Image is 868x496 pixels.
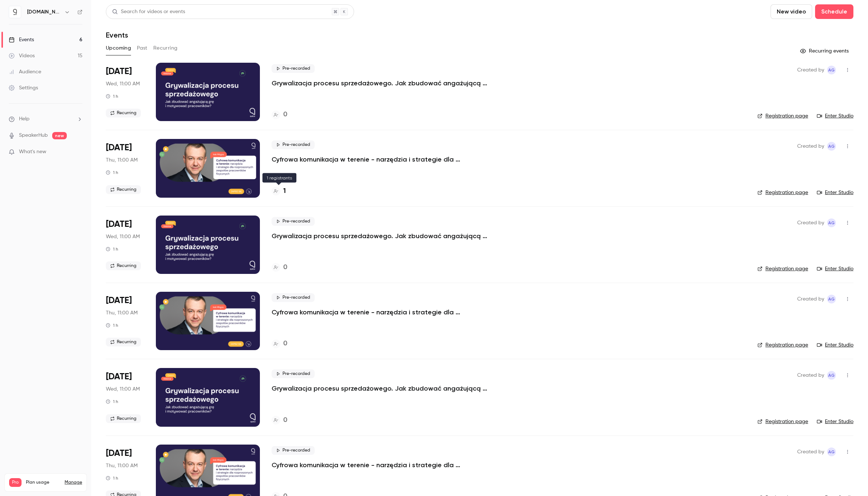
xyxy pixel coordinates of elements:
div: Events [9,36,34,43]
span: Pre-recorded [272,217,315,226]
h4: 1 [283,186,286,196]
div: Settings [9,84,38,92]
a: 0 [272,415,287,425]
span: new [52,132,67,139]
a: Enter Studio [817,112,853,120]
span: [DATE] [106,371,132,383]
div: Oct 2 Thu, 11:00 AM (Europe/Warsaw) [106,292,144,350]
h6: [DOMAIN_NAME] [27,8,61,16]
span: Help [19,115,30,123]
span: AG [828,218,835,227]
span: What's new [19,148,46,156]
span: Recurring [106,338,141,346]
span: Pre-recorded [272,140,315,149]
a: SpeakerHub [19,132,48,139]
a: Enter Studio [817,418,853,425]
a: Cyfrowa komunikacja w terenie - narzędzia i strategie dla rozproszonych zespołów pracowników fizy... [272,461,491,469]
a: Manage [65,480,82,485]
span: Created by [797,142,824,151]
span: AG [828,447,835,456]
span: Recurring [106,109,141,117]
h4: 0 [283,110,287,120]
div: 1 h [106,322,118,328]
span: [DATE] [106,142,132,154]
span: Aleksandra Grabarska [827,295,836,303]
div: Audience [9,68,41,75]
span: Created by [797,295,824,303]
span: [DATE] [106,218,132,230]
h4: 0 [283,339,287,349]
span: Plan usage [26,480,60,485]
span: AG [828,371,835,380]
h4: 0 [283,263,287,272]
a: Registration page [757,189,808,196]
div: 1 h [106,246,118,252]
button: Recurring [153,42,178,54]
span: Created by [797,447,824,456]
a: Enter Studio [817,265,853,272]
div: Search for videos or events [112,8,185,16]
a: 0 [272,339,287,349]
img: quico.io [9,6,21,18]
span: Aleksandra Grabarska [827,66,836,74]
span: [DATE] [106,66,132,77]
button: Recurring events [797,45,853,57]
span: Created by [797,66,824,74]
span: AG [828,295,835,303]
span: AG [828,66,835,74]
a: Grywalizacja procesu sprzedażowego. Jak zbudować angażującą grę i motywować pracowników? [272,384,491,393]
button: Upcoming [106,42,131,54]
span: Thu, 11:00 AM [106,156,138,164]
div: Sep 25 Thu, 11:00 AM (Europe/Warsaw) [106,139,144,197]
a: Grywalizacja procesu sprzedażowego. Jak zbudować angażującą grę i motywować pracowników? [272,232,491,240]
a: Registration page [757,112,808,120]
a: 0 [272,263,287,272]
a: Cyfrowa komunikacja w terenie - narzędzia i strategie dla rozproszonych zespołów pracowników fizy... [272,155,491,164]
a: Registration page [757,265,808,272]
button: New video [771,4,812,19]
span: Recurring [106,414,141,423]
span: Pre-recorded [272,446,315,455]
span: Pre-recorded [272,369,315,378]
a: Registration page [757,341,808,349]
h4: 0 [283,415,287,425]
a: Enter Studio [817,189,853,196]
span: Created by [797,218,824,227]
a: Registration page [757,418,808,425]
a: Cyfrowa komunikacja w terenie - narzędzia i strategie dla rozproszonych zespołów pracowników fizy... [272,308,491,317]
button: Schedule [815,4,853,19]
div: Oct 8 Wed, 11:00 AM (Europe/Warsaw) [106,368,144,426]
span: Aleksandra Grabarska [827,371,836,380]
span: Created by [797,371,824,380]
a: 0 [272,110,287,120]
li: help-dropdown-opener [9,115,82,123]
a: 1 [272,186,286,196]
span: Aleksandra Grabarska [827,218,836,227]
span: Pro [9,478,22,487]
span: Pre-recorded [272,293,315,302]
span: Aleksandra Grabarska [827,447,836,456]
span: Aleksandra Grabarska [827,142,836,151]
div: Oct 1 Wed, 11:00 AM (Europe/Warsaw) [106,216,144,274]
div: Sep 24 Wed, 11:00 AM (Europe/Warsaw) [106,63,144,121]
button: Past [137,42,147,54]
div: 1 h [106,93,118,99]
div: 1 h [106,399,118,404]
iframe: Noticeable Trigger [74,149,82,155]
a: Enter Studio [817,341,853,349]
span: Recurring [106,185,141,194]
span: Pre-recorded [272,64,315,73]
a: Grywalizacja procesu sprzedażowego. Jak zbudować angażującą grę i motywować pracowników? [272,79,491,88]
span: Wed, 11:00 AM [106,80,140,88]
span: Thu, 11:00 AM [106,309,138,317]
span: Wed, 11:00 AM [106,233,140,240]
span: Thu, 11:00 AM [106,462,138,469]
span: AG [828,142,835,151]
div: 1 h [106,475,118,481]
